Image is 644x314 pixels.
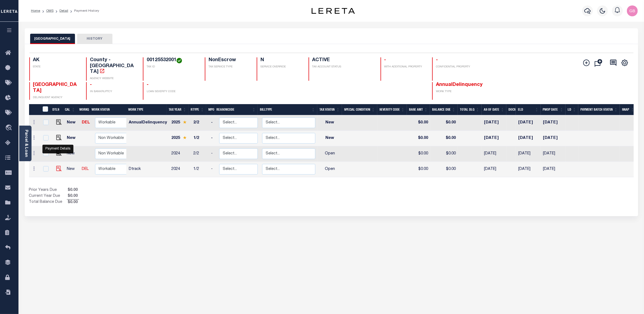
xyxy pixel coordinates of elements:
td: New [65,131,80,146]
th: SNAP: activate to sort column ascending [620,104,636,115]
p: LOAN SEVERITY CODE [147,90,198,94]
img: svg+xml;base64,PHN2ZyB4bWxucz0iaHR0cDovL3d3dy53My5vcmcvMjAwMC9zdmciIHBvaW50ZXItZXZlbnRzPSJub25lIi... [627,5,638,16]
p: TAX SERVICE TYPE [209,65,250,69]
td: 2024 [169,146,191,162]
p: AGENCY WEBSITE [90,77,136,81]
a: OMS [46,9,54,13]
td: AnnualDelinquency [127,115,169,131]
td: 1/2 [191,131,209,146]
td: New [65,115,80,131]
th: PWOP Date: activate to sort column ascending [541,104,566,115]
img: Star.svg [183,120,187,124]
i: travel_explore [5,125,14,132]
th: ReasonCode: activate to sort column ascending [214,104,258,115]
div: Payment Details [42,145,73,153]
a: Detail [59,9,68,13]
th: BillType: activate to sort column ascending [258,104,317,115]
th: CAL: activate to sort column ascending [63,104,77,115]
li: Payment History [68,8,99,13]
td: $0.00 [407,131,430,146]
th: Severity Code: activate to sort column ascending [377,104,407,115]
td: 1/2 [191,162,209,177]
td: [DATE] [516,115,541,131]
td: New [318,115,342,131]
th: Docs [506,104,516,115]
td: $0.00 [430,131,458,146]
td: - [209,131,217,146]
th: &nbsp; [39,104,51,115]
td: $0.00 [430,115,458,131]
h4: N [260,57,302,63]
td: - [209,146,217,162]
th: Balance Due: activate to sort column ascending [430,104,458,115]
h4: AK [33,57,80,63]
h4: County - [GEOGRAPHIC_DATA] [90,57,136,75]
a: DEL [82,121,90,125]
td: Prior Years Due [29,187,67,193]
button: HISTORY [77,34,112,44]
td: Open [318,146,342,162]
th: WorkQ [77,104,89,115]
td: [DATE] [482,146,507,162]
td: 2024 [169,162,191,177]
td: Open [318,162,342,177]
p: DELINQUENT AGENCY [33,96,80,100]
td: [DATE] [482,115,507,131]
td: - [209,115,217,131]
a: Parcel & Loan [24,130,28,157]
span: - [147,82,149,87]
td: 2/2 [191,115,209,131]
p: TAX ACCOUNT STATUS [312,65,374,69]
td: New [65,162,80,177]
td: $0.00 [407,146,430,162]
td: New [318,131,342,146]
td: [DATE] [482,162,507,177]
p: CONFIDENTIAL PROPERTY [436,65,482,69]
span: $0.00 [67,187,79,193]
td: [DATE] [541,162,566,177]
button: [GEOGRAPHIC_DATA] [30,34,75,44]
td: New [65,146,80,162]
a: DEL [82,167,89,171]
td: [DATE] [516,162,541,177]
td: 2025 [169,115,191,131]
span: - [384,58,386,63]
p: STATE [33,65,80,69]
td: Total Balance Due [29,199,67,205]
th: Work Status [89,104,126,115]
th: MPO [206,104,214,115]
p: TAX ID [147,65,198,69]
span: - [436,58,438,63]
th: Tax Year: activate to sort column ascending [167,104,189,115]
td: [DATE] [516,146,541,162]
td: $0.00 [430,162,458,177]
td: 2025 [169,131,191,146]
th: Total DLQ: activate to sort column ascending [458,104,482,115]
p: SERVICE OVERRIDE [260,65,302,69]
img: logo-dark.svg [312,8,355,14]
p: WORK TYPE [436,90,482,94]
th: LD: activate to sort column ascending [566,104,578,115]
th: Payment Batch Status: activate to sort column ascending [578,104,620,115]
p: IN BANKRUPTCY [90,90,136,94]
th: ELD: activate to sort column ascending [516,104,541,115]
th: DTLS [50,104,63,115]
th: As of Date: activate to sort column ascending [482,104,507,115]
h4: ACTIVE [312,57,374,63]
span: AnnualDelinquency [436,82,483,87]
td: $0.00 [407,115,430,131]
td: [DATE] [541,115,566,131]
th: RType: activate to sort column ascending [189,104,206,115]
img: Star.svg [183,136,187,139]
span: $0.00 [67,200,79,206]
td: $0.00 [430,146,458,162]
span: [GEOGRAPHIC_DATA] [33,82,77,93]
td: [DATE] [482,131,507,146]
td: Dtrack [127,162,169,177]
td: - [209,162,217,177]
td: 2/2 [191,146,209,162]
a: Home [31,9,40,13]
th: Special Condition: activate to sort column ascending [342,104,377,115]
th: Work Type [126,104,167,115]
th: &nbsp;&nbsp;&nbsp;&nbsp;&nbsp;&nbsp;&nbsp;&nbsp;&nbsp;&nbsp; [29,104,39,115]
